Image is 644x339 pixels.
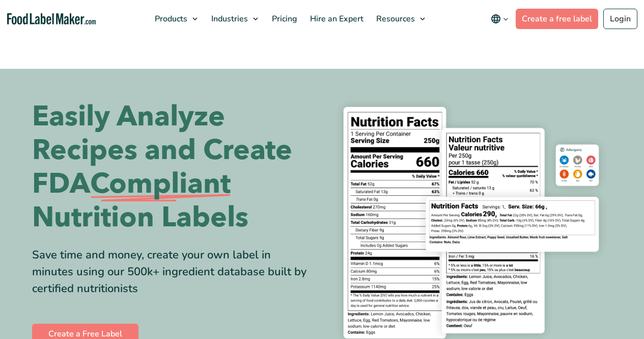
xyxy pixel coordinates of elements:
[208,13,249,24] span: Industries
[269,13,298,24] span: Pricing
[373,13,416,24] span: Resources
[7,13,96,25] a: Food Label Maker homepage
[603,9,637,29] a: Login
[152,13,188,24] span: Products
[90,167,231,201] span: Compliant
[516,9,598,29] a: Create a free label
[32,247,315,297] div: Save time and money, create your own label in minutes using our 500k+ ingredient database built b...
[32,100,315,234] h1: Easily Analyze Recipes and Create FDA Nutrition Labels
[307,13,365,24] span: Hire an Expert
[484,9,516,29] button: Change language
